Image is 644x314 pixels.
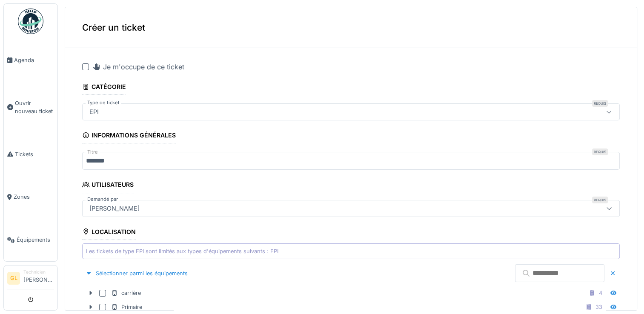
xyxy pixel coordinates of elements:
[4,218,57,261] a: Équipements
[111,303,142,311] div: Primaire
[4,176,57,219] a: Zones
[86,204,143,213] div: [PERSON_NAME]
[82,226,136,240] div: Localisation
[592,100,608,107] div: Requis
[65,7,637,48] div: Créer un ticket
[4,39,57,82] a: Agenda
[7,269,54,289] a: GL Technicien[PERSON_NAME]
[15,99,54,115] span: Ouvrir nouveau ticket
[23,269,54,287] li: [PERSON_NAME]
[4,133,57,176] a: Tickets
[14,56,54,64] span: Agenda
[18,9,43,34] img: Badge_color-CXgf-gQk.svg
[592,148,608,155] div: Requis
[82,129,176,143] div: Informations générales
[17,236,54,244] span: Équipements
[86,107,102,117] div: EPI
[86,196,120,203] label: Demandé par
[23,269,54,275] div: Technicien
[4,82,57,133] a: Ouvrir nouveau ticket
[7,272,20,285] li: GL
[86,99,121,106] label: Type de ticket
[592,197,608,203] div: Requis
[86,148,100,156] label: Titre
[595,303,602,311] div: 33
[82,268,191,279] div: Sélectionner parmi les équipements
[599,289,602,297] div: 4
[82,80,126,95] div: Catégorie
[14,193,54,201] span: Zones
[15,150,54,158] span: Tickets
[111,289,141,297] div: carrière
[92,62,184,72] div: Je m'occupe de ce ticket
[82,178,134,193] div: Utilisateurs
[86,247,278,255] div: Les tickets de type EPI sont limités aux types d'équipements suivants : EPI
